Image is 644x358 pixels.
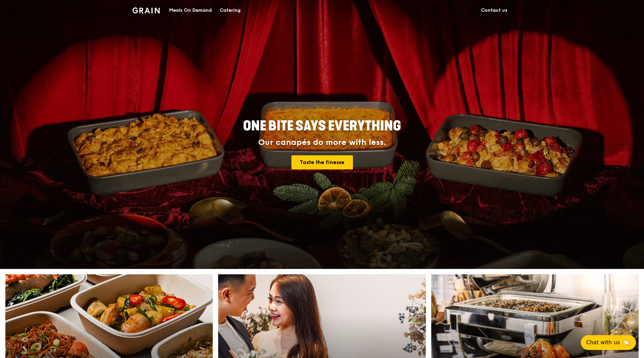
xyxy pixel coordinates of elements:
a: Catering [216,0,245,21]
span: 🦙 [622,339,631,347]
a: Taste the finesse [291,155,353,169]
button: Chat with us🦙 [581,335,636,350]
span: Chat with us [586,339,620,347]
div: Catering [220,0,241,21]
div: Our canapés do more with less. [201,138,443,147]
img: Grain [132,7,160,13]
span: ONE BITE SAYS EVERYTHING [243,118,401,134]
a: Contact us [477,0,512,21]
div: Meals On Demand [169,0,212,21]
